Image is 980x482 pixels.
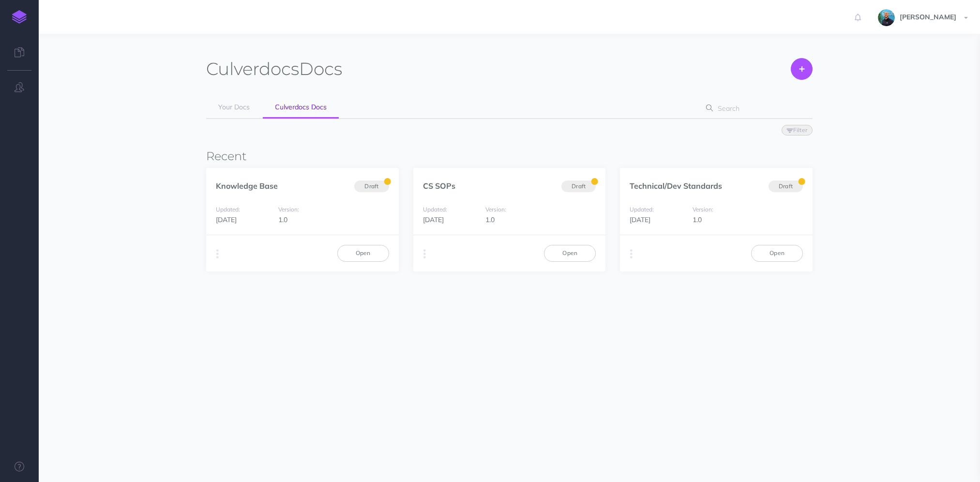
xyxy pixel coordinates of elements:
small: Updated: [630,206,654,213]
a: Open [337,245,389,261]
span: Culverdocs [206,58,299,79]
small: Version: [278,206,299,213]
span: Your Docs [218,103,250,111]
img: 925838e575eb33ea1a1ca055db7b09b0.jpg [878,9,895,26]
a: Open [751,245,803,261]
button: Filter [782,125,813,136]
i: More actions [630,247,633,261]
i: More actions [423,247,426,261]
small: Updated: [423,206,447,213]
a: Culverdocs Docs [263,97,339,119]
a: CS SOPs [423,181,455,191]
span: [DATE] [630,215,650,224]
a: Your Docs [206,97,262,118]
span: Culverdocs Docs [275,103,327,111]
a: Knowledge Base [216,181,278,191]
span: 1.0 [693,215,702,224]
span: 1.0 [278,215,287,224]
h1: Docs [206,58,342,80]
small: Updated: [216,206,240,213]
a: Technical/Dev Standards [630,181,722,191]
img: logo-mark.svg [12,10,27,24]
span: [DATE] [216,215,237,224]
small: Version: [485,206,506,213]
a: Open [544,245,596,261]
h3: Recent [206,150,813,163]
span: 1.0 [485,215,495,224]
span: [PERSON_NAME] [895,13,961,21]
small: Version: [693,206,713,213]
input: Search [715,100,798,117]
span: [DATE] [423,215,444,224]
i: More actions [216,247,219,261]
